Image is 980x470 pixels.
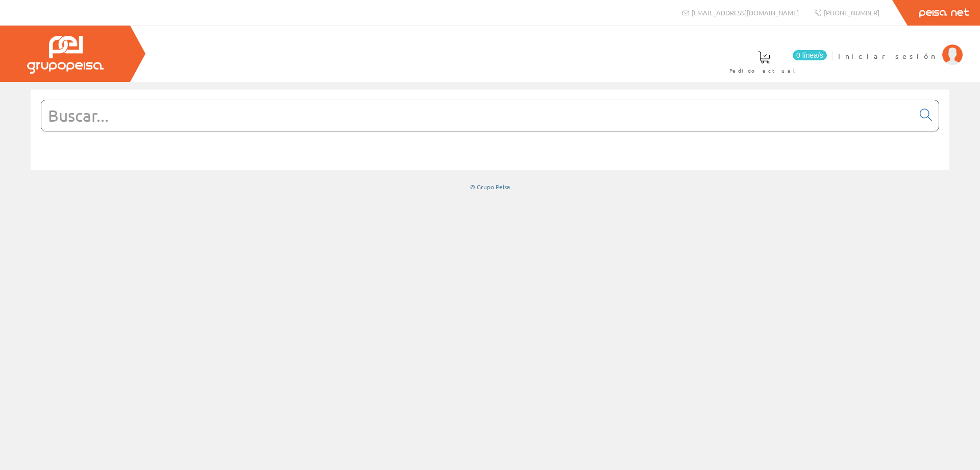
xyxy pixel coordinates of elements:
[824,8,879,17] span: [PHONE_NUMBER]
[692,8,799,17] span: [EMAIL_ADDRESS][DOMAIN_NAME]
[41,100,914,131] input: Buscar...
[27,36,104,74] img: Grupo Peisa
[838,42,963,52] a: Iniciar sesión
[729,65,799,76] span: Pedido actual
[31,183,949,191] div: © Grupo Peisa
[838,51,937,61] span: Iniciar sesión
[793,50,827,60] span: 0 línea/s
